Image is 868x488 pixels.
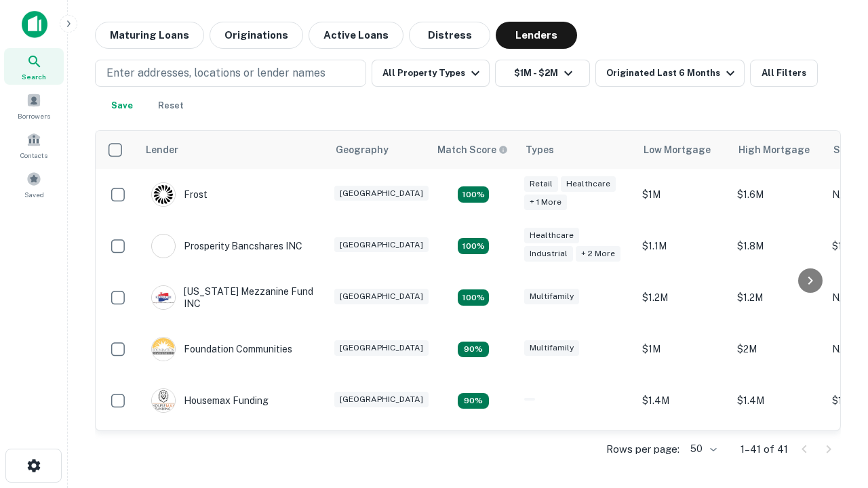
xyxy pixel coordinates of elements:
h6: Match Score [437,142,505,157]
div: Healthcare [524,228,579,243]
div: [GEOGRAPHIC_DATA] [334,237,429,253]
div: Matching Properties: 8, hasApolloMatch: undefined [458,238,489,254]
button: Maturing Loans [95,22,204,49]
div: Matching Properties: 5, hasApolloMatch: undefined [458,289,489,306]
button: Reset [149,92,193,119]
a: Contacts [4,127,64,163]
div: Matching Properties: 5, hasApolloMatch: undefined [458,186,489,203]
p: Enter addresses, locations or lender names [106,65,325,81]
img: capitalize-icon.png [22,11,47,38]
td: $2M [730,323,825,375]
div: Healthcare [561,176,616,192]
th: Geography [328,131,429,169]
button: Distress [409,22,490,49]
button: Originations [210,22,303,49]
td: $1M [635,169,730,220]
button: Lenders [496,22,577,49]
div: Lender [146,142,178,158]
div: [GEOGRAPHIC_DATA] [334,392,429,407]
span: Borrowers [18,110,50,121]
div: Housemax Funding [151,388,269,413]
button: $1M - $2M [495,60,590,87]
div: + 2 more [576,246,620,262]
div: Originated Last 6 Months [606,65,738,81]
button: All Filters [750,60,818,87]
td: $1.6M [730,426,825,478]
td: $1.2M [730,272,825,323]
td: $1.2M [635,272,730,323]
a: Search [4,48,64,85]
div: Prosperity Bancshares INC [151,234,302,258]
div: + 1 more [524,195,567,210]
div: [GEOGRAPHIC_DATA] [334,340,429,356]
a: Borrowers [4,87,64,124]
td: $1.6M [730,169,825,220]
button: All Property Types [372,60,490,87]
div: Frost [151,182,208,207]
div: [US_STATE] Mezzanine Fund INC [151,285,314,310]
div: Capitalize uses an advanced AI algorithm to match your search with the best lender. The match sco... [437,142,508,157]
div: [GEOGRAPHIC_DATA] [334,186,429,201]
td: $1.1M [635,220,730,272]
span: Search [22,71,46,82]
img: picture [152,235,175,258]
div: Retail [524,176,558,192]
button: Enter addresses, locations or lender names [95,60,366,87]
div: Low Mortgage [644,142,711,158]
div: Types [526,142,554,158]
th: Types [517,131,635,169]
span: Contacts [20,150,47,161]
div: 50 [685,439,719,459]
td: $1.4M [635,426,730,478]
td: $1M [635,323,730,375]
button: Save your search to get updates of matches that match your search criteria. [100,92,144,119]
span: Saved [24,189,44,200]
div: Industrial [524,246,573,262]
div: Matching Properties: 4, hasApolloMatch: undefined [458,393,489,409]
td: $1.8M [730,220,825,272]
th: Low Mortgage [635,131,730,169]
img: picture [152,338,175,361]
div: Foundation Communities [151,337,292,361]
p: Rows per page: [606,441,679,457]
td: $1.4M [635,375,730,426]
td: $1.4M [730,375,825,426]
div: Multifamily [524,340,579,356]
button: Originated Last 6 Months [595,60,745,87]
th: Capitalize uses an advanced AI algorithm to match your search with the best lender. The match sco... [429,131,517,169]
button: Active Loans [309,22,403,49]
img: picture [152,183,175,206]
div: High Mortgage [738,142,810,158]
th: High Mortgage [730,131,825,169]
div: Geography [336,142,389,158]
div: Multifamily [524,289,579,304]
div: Matching Properties: 4, hasApolloMatch: undefined [458,342,489,358]
p: 1–41 of 41 [741,441,788,457]
div: [GEOGRAPHIC_DATA] [334,289,429,304]
iframe: Chat Widget [800,380,868,445]
img: picture [152,286,175,309]
a: Saved [4,166,64,203]
img: picture [152,389,175,412]
th: Lender [138,131,328,169]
